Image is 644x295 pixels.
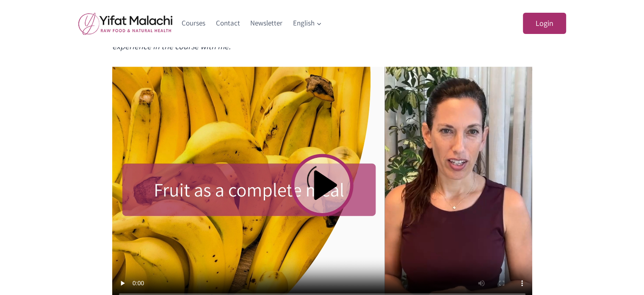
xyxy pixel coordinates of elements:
[210,13,245,34] a: Contact
[523,13,566,34] a: Login
[245,13,288,34] a: Newsletter
[78,12,172,35] img: yifat_logo41_en.png
[177,13,327,34] nav: Primary Navigation
[177,13,211,34] a: Courses
[287,13,327,34] button: Child menu of English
